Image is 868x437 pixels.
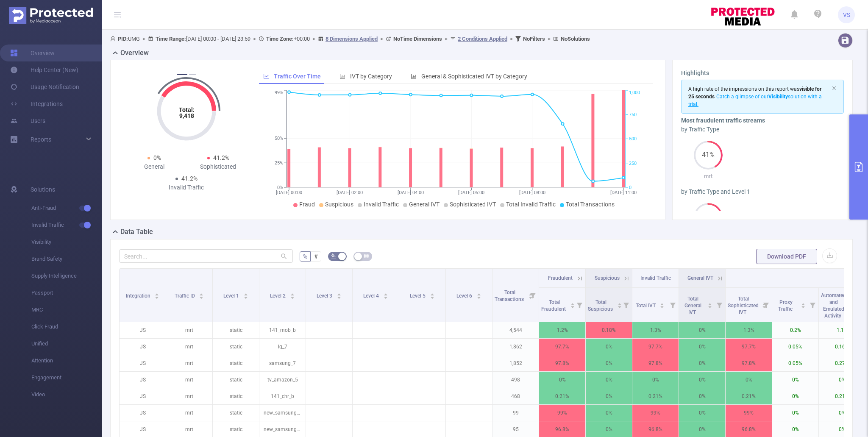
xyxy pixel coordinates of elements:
span: Unified [31,335,102,352]
span: Solutions [31,181,55,198]
p: 1,852 [492,355,539,371]
span: > [310,36,318,42]
span: Attention [31,352,102,369]
div: Sort [290,292,295,297]
tspan: 750 [629,112,637,117]
span: Visibility [31,234,102,251]
p: samsung_7 [259,355,306,371]
div: Sort [154,292,159,297]
b: Visibility [768,94,788,100]
div: Sort [476,292,481,297]
p: JS [120,322,166,338]
span: > [250,36,259,42]
span: Fraud [299,201,315,208]
tspan: [DATE] 04:00 [398,190,424,195]
p: 0% [679,355,725,371]
span: Invalid Traffic [640,275,671,281]
button: icon: close [832,84,837,93]
p: 0% [679,388,725,404]
p: 99 [492,405,539,421]
span: Anti-Fraud [31,200,102,217]
p: 97.7% [539,339,585,355]
span: Level 1 [223,293,240,299]
span: IVT by Category [350,73,392,80]
p: 1.1% [819,322,865,338]
span: Total Transactions [495,289,525,302]
tspan: [DATE] 00:00 [276,190,302,195]
p: JS [120,405,166,421]
i: icon: caret-up [383,292,388,295]
span: Total Suspicious [588,299,614,312]
p: static [213,372,259,388]
p: JS [120,339,166,355]
a: Overview [10,45,55,61]
p: 0.16% [819,339,865,355]
button: 1 [177,74,187,75]
div: Sort [243,292,248,297]
i: Filter menu [667,288,679,322]
b: No Solutions [561,36,590,42]
p: 1.2% [539,322,585,338]
p: JS [120,355,166,371]
div: Sophisticated [186,162,250,171]
p: lg_7 [259,339,306,355]
p: 0.05% [772,355,818,371]
i: icon: caret-up [337,292,341,295]
p: mrt [166,355,212,371]
p: 0% [819,405,865,421]
span: Catch a glimpse of our solution with a trial. [688,94,822,107]
span: Total Fraudulent [541,299,567,312]
a: Help Center (New) [10,61,78,78]
p: new_samsung_2 [259,405,306,421]
img: Protected Media [9,7,93,24]
p: 99% [726,405,772,421]
span: Total General IVT [684,296,701,315]
p: 0% [772,405,818,421]
span: Suspicious [595,275,620,281]
span: Video [31,386,102,403]
i: icon: caret-up [476,292,481,295]
u: 8 Dimensions Applied [325,36,378,42]
span: Click Fraud [31,318,102,335]
i: icon: caret-up [290,292,295,295]
span: > [545,36,553,42]
span: 41.2% [213,154,229,161]
span: % [303,253,307,260]
tspan: 50% [275,136,283,141]
tspan: 250 [629,161,637,166]
p: 97.8% [726,355,772,371]
p: mrt [166,339,212,355]
button: Download PDF [756,249,817,264]
p: 1,862 [492,339,539,355]
i: icon: caret-up [155,292,159,295]
p: JS [120,372,166,388]
span: Level 5 [410,293,427,299]
p: 99% [632,405,679,421]
i: icon: caret-down [617,305,622,307]
i: icon: caret-down [660,305,665,307]
a: Integrations [10,95,63,112]
tspan: 0 [629,185,632,190]
p: JS [120,388,166,404]
i: Filter menu [713,288,725,322]
h3: Highlights [681,69,844,78]
span: Proxy Traffic [778,299,794,312]
i: icon: line-chart [263,73,269,79]
div: Sort [199,292,204,297]
span: Automated and Emulated Activity [821,292,846,319]
p: 0% [586,388,632,404]
span: Invalid Traffic [364,201,399,208]
span: Supply Intelligence [31,267,102,284]
span: Fraudulent [548,275,573,281]
p: mrt [166,372,212,388]
p: 0.05% [772,339,818,355]
div: Sort [659,302,665,307]
p: tv_amazon_5 [259,372,306,388]
p: 141_chr_b [259,388,306,404]
span: 41.2% [181,175,198,182]
b: Most fraudulent traffic streams [681,117,765,124]
p: 97.8% [632,355,679,371]
p: 1.3% [726,322,772,338]
p: 0% [679,339,725,355]
u: 2 Conditions Applied [458,36,507,42]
